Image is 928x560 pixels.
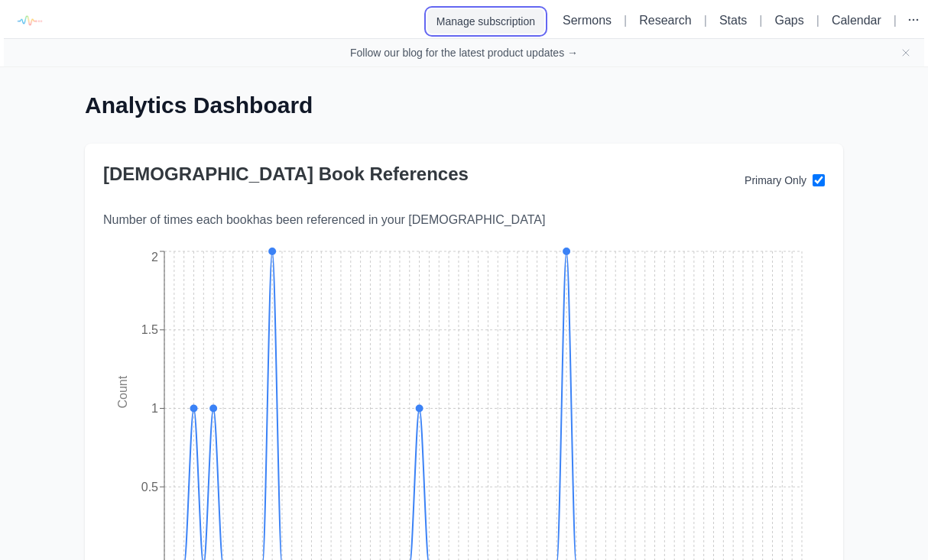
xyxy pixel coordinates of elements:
tspan: 1 [151,402,158,415]
h2: [DEMOGRAPHIC_DATA] Book References [103,162,745,186]
iframe: Drift Widget Chat Controller [852,484,910,542]
button: Manage subscription [427,9,544,34]
a: Sermons [563,14,612,27]
tspan: 0.5 [141,481,158,494]
button: Close banner [900,47,912,59]
a: Calendar [832,14,881,27]
label: Primary Only [745,173,806,188]
a: Stats [719,14,747,27]
tspan: 2 [151,251,158,264]
a: Research [639,14,691,27]
tspan: 1.5 [141,323,158,336]
tspan: Count [116,375,129,408]
p: Number of times each book has been referenced in your [DEMOGRAPHIC_DATA] [103,211,825,229]
li: | [698,11,713,30]
li: | [753,11,768,30]
li: | [887,11,903,30]
img: logo [11,4,46,38]
li: | [618,11,633,30]
li: | [810,11,826,30]
h1: Analytics Dashboard [85,92,843,119]
a: Follow our blog for the latest product updates → [350,45,578,60]
a: Gaps [775,14,804,27]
